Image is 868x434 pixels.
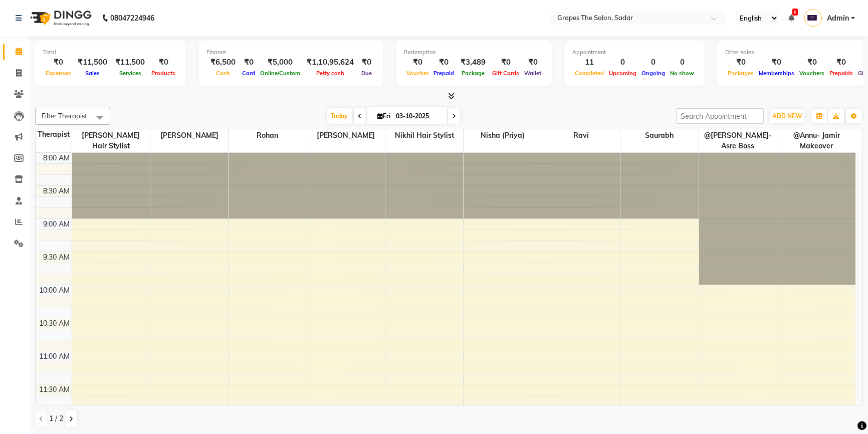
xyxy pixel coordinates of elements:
[404,70,431,77] span: Voucher
[459,70,487,77] span: Package
[327,108,352,124] span: Today
[37,285,72,296] div: 10:00 AM
[756,70,797,77] span: Memberships
[117,70,144,77] span: Services
[358,57,375,68] div: ₹0
[788,14,794,23] a: 6
[404,48,544,57] div: Redemption
[41,186,72,196] div: 8:30 AM
[26,4,94,32] img: logo
[41,219,72,230] div: 9:00 AM
[404,57,431,68] div: ₹0
[827,57,855,68] div: ₹0
[620,129,698,142] span: saurabh
[43,48,178,57] div: Total
[668,57,697,68] div: 0
[572,70,606,77] span: Completed
[522,70,544,77] span: Wallet
[772,112,802,120] span: ADD NEW
[457,57,490,68] div: ₹3,489
[522,57,544,68] div: ₹0
[359,70,374,77] span: Due
[213,70,233,77] span: Cash
[41,153,72,163] div: 8:00 AM
[770,109,804,123] button: ADD NEW
[797,70,827,77] span: Vouchers
[375,112,393,120] span: Fri
[639,57,668,68] div: 0
[74,57,111,68] div: ₹11,500
[229,129,306,142] span: rohan
[542,129,620,142] span: ravi
[777,129,855,152] span: @Annu- jamir makeover
[668,70,697,77] span: No show
[699,129,777,152] span: @[PERSON_NAME]-Asre Boss
[725,57,756,68] div: ₹0
[572,48,697,57] div: Appointment
[83,70,102,77] span: Sales
[49,413,63,424] span: 1 / 2
[797,57,827,68] div: ₹0
[725,70,756,77] span: Packages
[240,57,258,68] div: ₹0
[37,351,72,362] div: 11:00 AM
[149,70,178,77] span: Products
[37,318,72,329] div: 10:30 AM
[756,57,797,68] div: ₹0
[206,48,375,57] div: Finance
[150,129,228,142] span: [PERSON_NAME]
[37,384,72,395] div: 11:30 AM
[303,57,358,68] div: ₹1,10,95,624
[606,70,639,77] span: Upcoming
[393,109,443,124] input: 2025-10-03
[431,57,457,68] div: ₹0
[258,57,303,68] div: ₹5,000
[676,108,764,124] input: Search Appointment
[639,70,668,77] span: Ongoing
[36,129,72,140] div: Therapist
[431,70,457,77] span: Prepaid
[111,57,149,68] div: ₹11,500
[43,70,74,77] span: Expenses
[307,129,385,142] span: [PERSON_NAME]
[258,70,303,77] span: Online/Custom
[792,9,798,16] span: 6
[827,13,849,24] span: Admin
[110,4,154,32] b: 08047224946
[43,57,74,68] div: ₹0
[490,70,522,77] span: Gift Cards
[606,57,639,68] div: 0
[149,57,178,68] div: ₹0
[385,129,463,142] span: Nikhil Hair stylist
[827,70,855,77] span: Prepaids
[314,70,347,77] span: Petty cash
[464,129,541,142] span: nisha (priya)
[206,57,240,68] div: ₹6,500
[572,57,606,68] div: 11
[804,9,822,27] img: Admin
[41,252,72,263] div: 9:30 AM
[72,129,150,152] span: [PERSON_NAME] hair stylist
[240,70,258,77] span: Card
[490,57,522,68] div: ₹0
[42,112,87,120] span: Filter Therapist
